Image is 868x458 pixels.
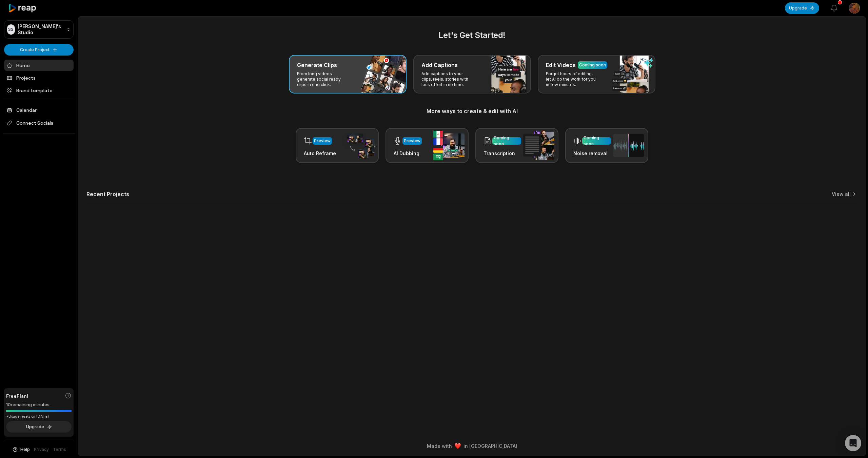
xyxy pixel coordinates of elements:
[845,435,861,451] div: Open Intercom Messenger
[484,150,521,157] h3: Transcription
[53,446,66,453] a: Terms
[86,107,857,115] h3: More ways to create & edit with AI
[34,446,49,453] a: Privacy
[455,443,461,449] img: heart emoji
[579,62,606,68] div: Coming soon
[421,61,458,69] h3: Add Captions
[573,150,611,157] h3: Noise removal
[18,23,64,36] p: [PERSON_NAME]'s Studio
[6,421,72,433] button: Upgrade
[12,446,30,453] button: Help
[546,71,598,87] p: Forget hours of editing, let AI do the work for you in few minutes.
[613,134,644,157] img: noise_removal.png
[7,24,15,35] div: SS
[785,2,819,14] button: Upgrade
[4,104,74,116] a: Calendar
[832,191,851,197] a: View all
[20,446,30,453] span: Help
[297,71,350,87] p: From long videos generate social ready clips in one click.
[6,401,72,408] div: 10 remaining minutes
[84,442,860,450] div: Made with in [GEOGRAPHIC_DATA]
[4,117,74,129] span: Connect Socials
[4,60,74,71] a: Home
[421,71,474,87] p: Add captions to your clips, reels, stories with less effort in no time.
[4,85,74,96] a: Brand template
[494,135,520,147] div: Coming soon
[86,29,857,41] h2: Let's Get Started!
[433,131,465,160] img: ai_dubbing.png
[394,150,422,157] h3: AI Dubbing
[523,131,554,160] img: transcription.png
[86,191,129,197] h2: Recent Projects
[297,61,337,69] h3: Generate Clips
[6,392,28,399] span: Free Plan!
[343,132,375,159] img: auto_reframe.png
[6,414,72,419] div: *Usage resets on [DATE]
[546,61,576,69] h3: Edit Videos
[4,44,74,56] button: Create Project
[404,138,420,144] div: Preview
[314,138,331,144] div: Preview
[4,72,74,83] a: Projects
[584,135,610,147] div: Coming soon
[304,150,336,157] h3: Auto Reframe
